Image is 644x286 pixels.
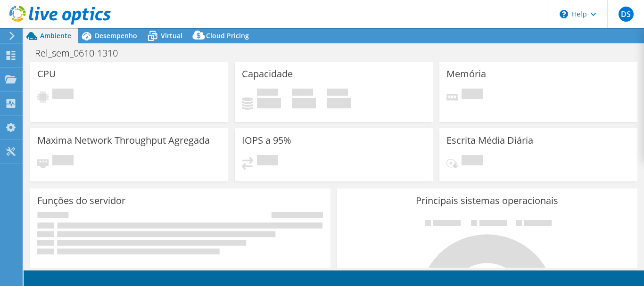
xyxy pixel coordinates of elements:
[206,31,249,40] span: Cloud Pricing
[462,89,483,101] span: Pendente
[37,135,210,146] h3: Maxima Network Throughput Agregada
[327,89,348,98] span: Total
[292,89,313,98] span: Disponível
[95,31,137,40] span: Desempenho
[52,89,74,101] span: Pendente
[446,69,486,79] h3: Memória
[37,69,56,79] h3: CPU
[31,48,132,58] h1: Rel_sem_0610-1310
[257,89,278,98] span: Usado
[344,196,630,206] h3: Principais sistemas operacionais
[327,98,351,108] h4: 0 GiB
[257,155,278,168] span: Pendente
[242,135,291,146] h3: IOPS a 95%
[40,31,71,40] span: Ambiente
[462,155,483,168] span: Pendente
[446,135,533,146] h3: Escrita Média Diária
[560,10,568,18] svg: \n
[161,31,182,40] span: Virtual
[242,69,293,79] h3: Capacidade
[257,98,281,108] h4: 0 GiB
[292,98,316,108] h4: 0 GiB
[619,7,634,22] span: DS
[37,196,125,206] h3: Funções do servidor
[52,155,74,168] span: Pendente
